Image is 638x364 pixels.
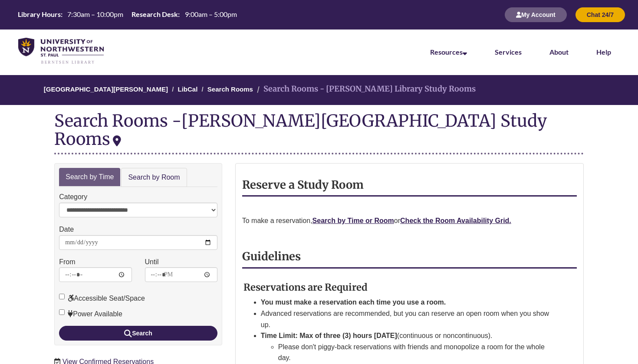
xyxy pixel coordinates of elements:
a: Check the Room Availability Grid. [400,217,511,224]
th: Research Desk: [128,10,181,19]
label: From [59,256,75,268]
a: Services [495,48,522,56]
table: Hours Today [14,10,240,19]
nav: Breadcrumb [54,75,584,105]
li: Please don't piggy-back reservations with friends and monopolize a room for the whole day. [278,341,556,364]
a: [GEOGRAPHIC_DATA][PERSON_NAME] [44,85,168,93]
div: [PERSON_NAME][GEOGRAPHIC_DATA] Study Rooms [54,110,547,149]
button: My Account [505,7,567,22]
img: UNWSP Library Logo [18,38,104,65]
th: Library Hours: [14,10,64,19]
a: About [549,48,569,56]
input: Power Available [59,309,65,315]
a: Search by Room [121,168,187,187]
a: Search by Time [59,168,120,187]
p: To make a reservation, or [242,215,577,226]
label: Power Available [59,308,122,320]
a: My Account [505,11,567,18]
a: Chat 24/7 [576,11,625,18]
span: 7:30am – 10:00pm [67,10,123,18]
label: Date [59,224,74,235]
li: Search Rooms - [PERSON_NAME] Library Study Rooms [255,83,476,95]
li: Advanced reservations are recommended, but you can reserve an open room when you show up. [261,308,556,330]
strong: Reserve a Study Room [242,178,364,192]
button: Chat 24/7 [576,7,625,22]
a: Hours Today [14,10,240,20]
a: Help [596,48,611,56]
div: Search Rooms - [54,111,584,154]
strong: Guidelines [242,249,301,263]
input: Accessible Seat/Space [59,294,65,299]
span: 9:00am – 5:00pm [185,10,237,18]
strong: Reservations are Required [243,281,368,293]
a: Resources [430,48,467,56]
a: LibCal [178,85,198,93]
label: Category [59,191,87,203]
label: Accessible Seat/Space [59,293,145,304]
a: Search Rooms [207,85,253,93]
button: Search [59,326,217,341]
a: Search by Time or Room [312,217,394,224]
li: (continuous or noncontinuous). [261,330,556,364]
label: Until [145,256,159,268]
strong: Time Limit: Max of three (3) hours [DATE] [261,332,397,339]
strong: You must make a reservation each time you use a room. [261,298,446,306]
